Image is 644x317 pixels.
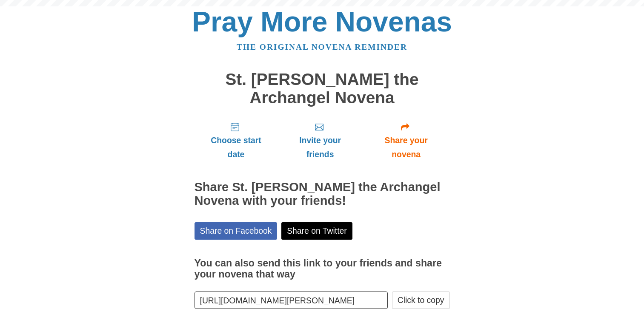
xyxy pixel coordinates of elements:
[363,115,450,166] a: Share your novena
[192,6,452,37] a: Pray More Novenas
[195,71,450,107] h1: St. [PERSON_NAME] the Archangel Novena
[278,115,362,166] a: Invite your friends
[286,133,354,161] span: Invite your friends
[195,115,278,166] a: Choose start date
[195,258,450,280] h3: You can also send this link to your friends and share your novena that way
[392,292,450,309] button: Click to copy
[203,133,269,161] span: Choose start date
[371,133,441,161] span: Share your novena
[281,222,352,240] a: Share on Twitter
[195,181,450,208] h2: Share St. [PERSON_NAME] the Archangel Novena with your friends!
[237,42,407,51] a: The original novena reminder
[195,222,278,240] a: Share on Facebook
